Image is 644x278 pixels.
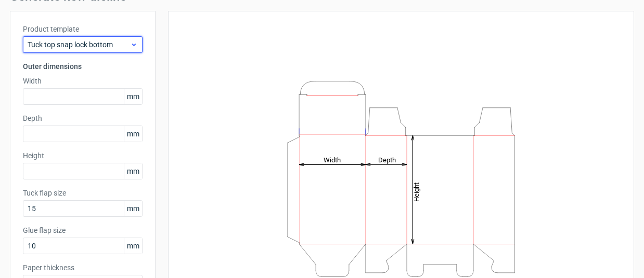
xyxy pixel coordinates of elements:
label: Paper thickness [23,262,143,273]
label: Product template [23,24,143,34]
span: mm [124,163,142,179]
span: mm [124,89,142,104]
label: Height [23,150,143,161]
span: mm [124,238,142,254]
tspan: Width [324,156,341,163]
label: Depth [23,113,143,123]
label: Width [23,76,143,86]
label: Glue flap size [23,225,143,235]
tspan: Height [413,182,420,201]
span: mm [124,201,142,216]
h3: Outer dimensions [23,61,143,72]
label: Tuck flap size [23,188,143,198]
tspan: Depth [378,156,396,163]
span: mm [124,126,142,142]
span: Tuck top snap lock bottom [28,39,130,50]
